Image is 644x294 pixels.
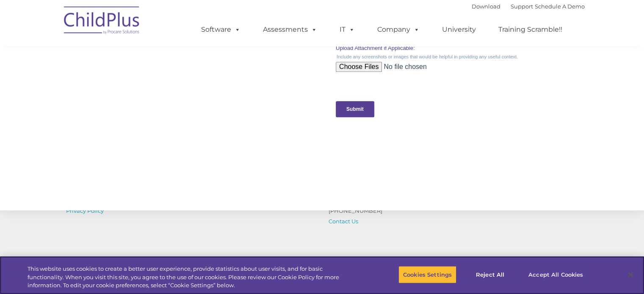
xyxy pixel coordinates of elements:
[490,21,571,38] a: Training Scramble!!
[331,21,363,38] a: IT
[524,266,588,283] button: Accept All Cookies
[329,218,358,225] a: Contact Us
[60,0,144,43] img: ChildPlus by Procare Solutions
[434,21,484,38] a: University
[28,265,354,290] div: This website uses cookies to create a better user experience, provide statistics about user visit...
[472,3,585,10] font: |
[118,91,154,97] span: Phone number
[254,21,326,38] a: Assessments
[193,21,249,38] a: Software
[464,266,517,283] button: Reject All
[66,207,104,214] a: Privacy Policy
[621,265,640,284] button: Close
[535,3,585,10] a: Schedule A Demo
[511,3,533,10] a: Support
[398,266,456,283] button: Cookies Settings
[472,3,500,10] a: Download
[369,21,428,38] a: Company
[118,56,144,62] span: Last name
